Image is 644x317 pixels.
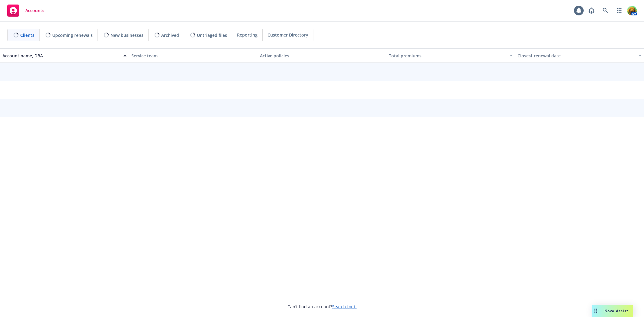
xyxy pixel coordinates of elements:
span: New businesses [111,32,143,38]
span: Archived [161,32,179,38]
a: Search for it [332,304,357,309]
span: Upcoming renewals [52,32,93,38]
span: Untriaged files [197,32,227,38]
div: Account name, DBA [2,53,120,59]
button: Closest renewal date [515,48,644,63]
div: Drag to move [592,305,600,317]
span: Nova Assist [604,308,628,313]
div: Active policies [260,53,384,59]
span: Reporting [237,32,258,38]
span: Customer Directory [268,32,308,38]
span: Clients [20,32,34,38]
a: Accounts [5,2,47,19]
a: Switch app [613,5,625,17]
div: Total premiums [389,53,506,59]
a: Search [599,5,611,17]
span: Accounts [25,8,44,13]
button: Active policies [258,48,386,63]
div: Closest renewal date [517,53,635,59]
div: Service team [131,53,255,59]
img: photo [627,6,637,15]
span: Can't find an account? [287,303,357,310]
button: Total premiums [386,48,515,63]
button: Nova Assist [592,305,633,317]
button: Service team [129,48,258,63]
a: Report a Bug [585,5,598,17]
